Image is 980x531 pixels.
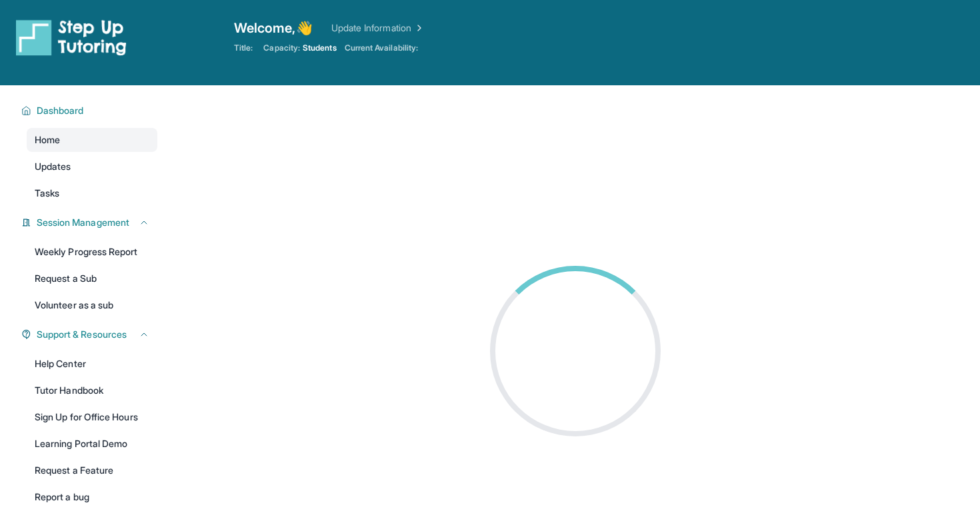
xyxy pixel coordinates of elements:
img: logo [16,19,127,56]
button: Dashboard [31,104,149,117]
a: Weekly Progress Report [27,240,157,264]
button: Support & Resources [31,328,149,341]
span: Current Availability: [345,43,418,53]
span: Support & Resources [37,328,127,341]
span: Home [35,133,60,147]
a: Help Center [27,352,157,376]
a: Request a Feature [27,458,157,482]
a: Update Information [331,21,425,35]
span: Title: [234,43,253,53]
a: Volunteer as a sub [27,293,157,317]
span: Session Management [37,216,129,229]
button: Session Management [31,216,149,229]
span: Updates [35,160,71,173]
span: Dashboard [37,104,84,117]
a: Sign Up for Office Hours [27,405,157,429]
span: Students [303,43,337,53]
span: Capacity: [263,43,300,53]
a: Learning Portal Demo [27,432,157,456]
span: Tasks [35,187,59,200]
a: Report a bug [27,485,157,509]
img: Chevron Right [411,21,425,35]
a: Tutor Handbook [27,378,157,402]
a: Home [27,128,157,152]
span: Welcome, 👋 [234,19,313,37]
a: Request a Sub [27,266,157,290]
a: Updates [27,155,157,179]
a: Tasks [27,181,157,205]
